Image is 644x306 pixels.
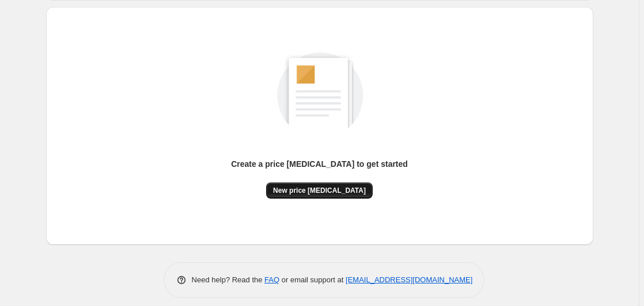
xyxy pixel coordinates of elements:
[192,275,265,284] span: Need help? Read the
[346,275,472,284] a: [EMAIL_ADDRESS][DOMAIN_NAME]
[264,275,279,284] a: FAQ
[273,186,366,195] span: New price [MEDICAL_DATA]
[266,182,373,199] button: New price [MEDICAL_DATA]
[279,275,346,284] span: or email support at
[231,158,408,170] p: Create a price [MEDICAL_DATA] to get started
